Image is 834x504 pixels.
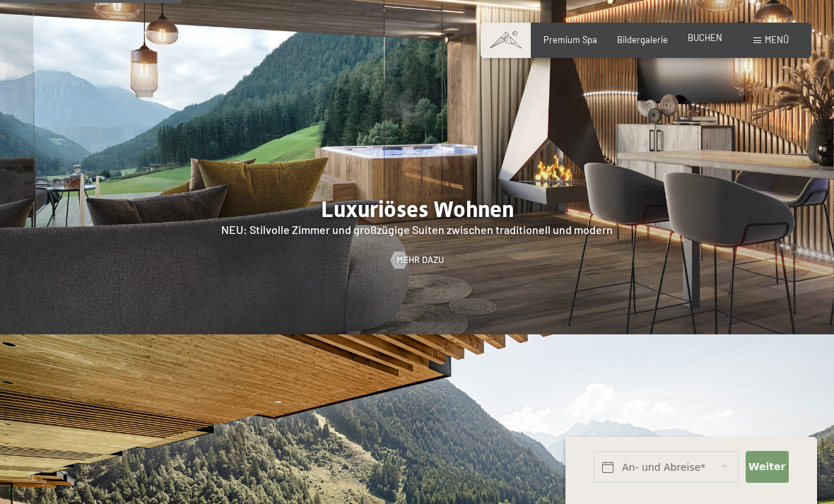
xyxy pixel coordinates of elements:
[748,460,785,474] span: Weiter
[765,34,789,45] span: Menü
[397,254,444,266] span: Mehr dazu
[688,32,722,43] a: BUCHEN
[746,451,789,483] button: Weiter
[544,34,597,45] a: Premium Spa
[617,34,668,45] a: Bildergalerie
[391,254,444,266] a: Mehr dazu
